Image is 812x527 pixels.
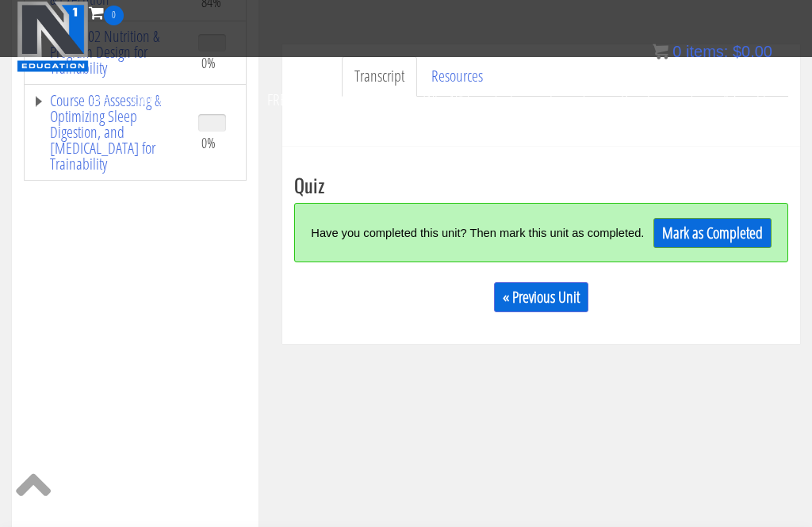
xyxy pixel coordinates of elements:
bdi: 0.00 [733,43,772,60]
a: Trainer Directory [569,72,677,128]
span: 0% [201,134,216,151]
a: FREE Course [255,72,350,128]
span: items: [686,43,728,60]
div: Have you completed this unit? Then mark this unit as completed. [311,216,651,250]
span: 0 [672,43,681,60]
a: Contact [350,72,412,128]
h3: Quiz [294,174,788,195]
a: Events [199,72,255,128]
a: 0 [89,2,124,23]
a: Course List [121,72,199,128]
a: Course 03 Assessing & Optimizing Sleep Digestion, and [MEDICAL_DATA] for Trainability [33,93,182,172]
img: n1-education [17,1,89,72]
a: Certs [72,72,121,128]
img: icon11.png [653,44,668,59]
span: 0 [104,6,124,25]
a: « Previous Unit [494,282,588,312]
span: $ [733,43,741,60]
a: Mark as Completed [653,218,772,248]
a: 0 items: $0.00 [653,43,772,60]
a: Testimonials [481,72,569,128]
a: Terms & Conditions [677,72,799,128]
a: Why N1? [412,72,481,128]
